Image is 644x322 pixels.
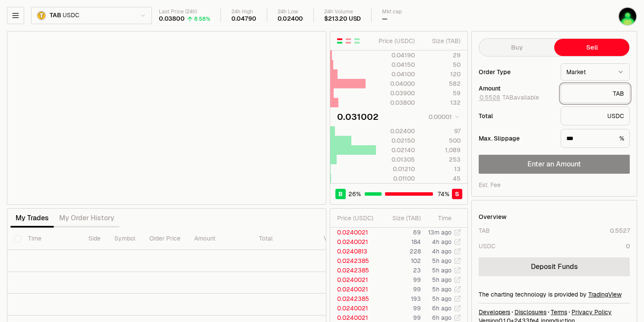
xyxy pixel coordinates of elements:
div: The charting technology is provided by [479,290,630,299]
div: 253 [422,155,461,164]
iframe: Financial Chart [7,31,326,204]
div: — [382,15,388,23]
button: My Trades [10,209,54,227]
button: Show Sell Orders Only [345,38,352,44]
div: 24h Volume [324,9,361,15]
div: Last Price (24h) [159,9,210,15]
button: My Order History [54,209,120,227]
div: TAB [561,84,630,103]
div: 8.58% [194,16,210,22]
time: 6h ago [432,314,451,322]
button: Sell [554,39,629,56]
div: Total [479,113,554,119]
div: 0.04190 [376,51,415,59]
time: 6h ago [432,304,451,312]
div: TAB [479,226,490,235]
td: 0.0240021 [330,303,380,313]
button: Market [561,63,630,81]
div: Overview [479,213,507,221]
span: 26 % [348,190,361,198]
time: 4h ago [432,247,451,255]
td: 193 [380,294,421,303]
td: 99 [380,275,421,284]
div: 29 [422,51,461,59]
div: 0.01305 [376,155,415,164]
div: 0.04790 [231,15,256,23]
th: Total [252,228,317,250]
div: 132 [422,98,461,107]
td: 0.0242385 [330,294,380,303]
div: 1,089 [422,146,461,154]
td: 184 [380,237,421,247]
span: TAB [50,12,61,19]
div: 97 [422,127,461,135]
span: S [455,190,459,198]
div: USDC [561,106,630,125]
th: Order Price [142,228,187,250]
td: 228 [380,247,421,256]
div: 50 [422,60,461,69]
time: 5h ago [432,257,451,265]
button: Show Buy and Sell Orders [336,38,343,44]
span: 74 % [438,190,449,198]
div: Time [428,214,451,222]
img: tabcoin 挖矿钱包 [618,7,637,26]
button: 0.00001 [426,112,461,122]
div: 0.04000 [376,79,415,88]
div: 0.02150 [376,136,415,145]
time: 5h ago [432,266,451,274]
div: 0.01210 [376,165,415,173]
div: 24h High [231,9,256,15]
a: Disclosures [515,308,546,316]
td: 0.0240021 [330,237,380,247]
button: Buy [479,39,554,56]
a: TradingView [588,291,622,298]
div: 0.04100 [376,70,415,78]
img: TAB.png [37,11,46,20]
td: 0.0240021 [330,228,380,237]
div: 0.03800 [376,98,415,107]
td: 69 [380,228,421,237]
div: Size ( TAB ) [387,214,421,222]
td: 99 [380,284,421,294]
div: Amount [479,85,554,91]
div: 0.03900 [376,89,415,97]
div: 13 [422,165,461,173]
time: 5h ago [432,276,451,284]
div: 582 [422,79,461,88]
div: Price ( USDC ) [376,37,415,45]
div: 500 [422,136,461,145]
div: 120 [422,70,461,78]
div: Size ( TAB ) [422,37,461,45]
div: 0.5527 [610,226,630,235]
time: 4h ago [432,238,451,246]
div: 0 [626,242,630,250]
a: Developers [479,308,510,316]
div: $213.20 USD [324,15,361,23]
div: 0.03800 [159,15,185,23]
div: Price ( USDC ) [337,214,380,222]
th: Amount [187,228,252,250]
div: 0.02140 [376,146,415,154]
button: Show Buy Orders Only [354,38,360,44]
a: Privacy Policy [571,308,612,316]
td: 0.0240021 [330,284,380,294]
div: Order Type [479,69,554,75]
span: B [338,190,343,198]
td: 0.0240021 [330,275,380,284]
div: % [561,129,630,148]
th: Time [21,228,82,250]
div: Max. Slippage [479,135,554,141]
div: Mkt cap [382,9,402,15]
time: 5h ago [432,285,451,293]
div: Est. Fee [479,181,501,189]
span: USDC [63,12,79,19]
td: 102 [380,256,421,266]
div: 0.02400 [376,127,415,135]
time: 5h ago [432,295,451,303]
a: Deposit Funds [479,257,630,276]
div: 0.01100 [376,174,415,183]
time: 13m ago [428,228,451,236]
span: TAB available [479,94,539,101]
td: 0.0242385 [330,256,380,266]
